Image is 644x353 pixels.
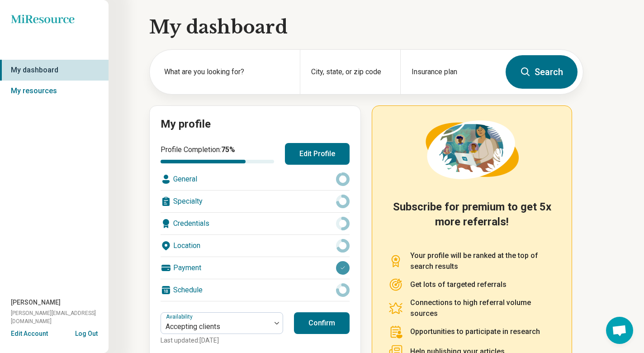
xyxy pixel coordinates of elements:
label: Availability [166,314,194,320]
p: Last updated: [DATE] [161,336,283,345]
span: 75 % [221,145,235,154]
label: What are you looking for? [164,67,289,77]
p: Opportunities to participate in research [410,326,540,337]
button: Search [506,55,578,89]
p: Get lots of targeted referrals [410,279,507,290]
button: Edit Account [11,329,48,339]
div: Payment [161,257,350,279]
h2: Subscribe for premium to get 5x more referrals! [388,200,555,239]
h2: My profile [161,117,350,132]
button: Confirm [294,312,350,334]
p: Connections to high referral volume sources [410,297,555,319]
div: Schedule [161,279,350,301]
div: Location [161,235,350,257]
div: Open chat [606,317,633,344]
div: Credentials [161,213,350,234]
span: [PERSON_NAME][EMAIL_ADDRESS][DOMAIN_NAME] [11,309,109,325]
div: Specialty [161,191,350,212]
button: Log Out [75,329,98,336]
div: Profile Completion: [161,144,274,163]
span: [PERSON_NAME] [11,298,61,307]
h1: My dashboard [149,14,583,40]
p: Your profile will be ranked at the top of search results [410,250,555,272]
div: General [161,168,350,190]
button: Edit Profile [285,143,350,165]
